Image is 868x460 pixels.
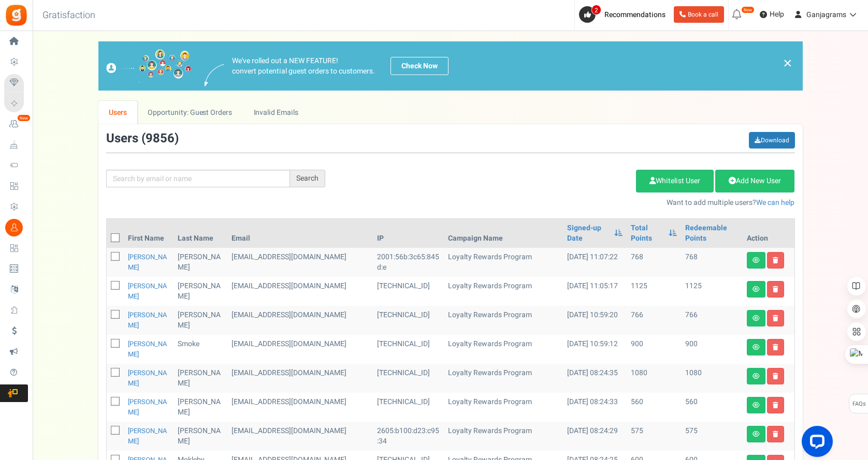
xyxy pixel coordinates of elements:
[4,115,28,133] a: New
[567,223,609,244] a: Signed-up Date
[563,364,627,393] td: [DATE] 08:24:35
[563,335,627,364] td: [DATE] 10:59:12
[173,306,227,335] td: [PERSON_NAME]
[128,252,167,272] a: [PERSON_NAME]
[591,5,601,15] span: 2
[773,257,778,263] i: Delete user
[753,344,760,350] i: View details
[773,431,778,437] i: Delete user
[341,198,795,208] p: Want to add multiple users?
[106,49,192,83] img: images
[753,257,760,263] i: View details
[773,286,778,292] i: Delete user
[173,248,227,277] td: [PERSON_NAME]
[852,394,866,414] span: FAQs
[604,9,666,20] span: Recommendations
[173,219,227,248] th: Last Name
[227,306,373,335] td: customer
[681,335,742,364] td: 900
[773,402,778,408] i: Delete user
[753,431,760,437] i: View details
[715,170,794,192] a: Add New User
[373,219,443,248] th: IP
[106,170,290,187] input: Search by email or name
[773,373,778,379] i: Delete user
[773,315,778,321] i: Delete user
[444,219,563,248] th: Campaign Name
[681,393,742,422] td: 560
[681,277,742,306] td: 1125
[173,422,227,451] td: [PERSON_NAME]
[681,364,742,393] td: 1080
[205,64,224,86] img: images
[373,422,443,451] td: 2605:b100:d23:c95:34
[681,248,742,277] td: 768
[128,310,167,330] a: [PERSON_NAME]
[681,306,742,335] td: 766
[128,368,167,388] a: [PERSON_NAME]
[753,402,760,408] i: View details
[563,393,627,422] td: [DATE] 08:24:33
[227,248,373,277] td: [EMAIL_ADDRESS][DOMAIN_NAME]
[227,393,373,422] td: [EMAIL_ADDRESS][DOMAIN_NAME]
[756,6,788,23] a: Help
[232,56,375,77] p: We've rolled out a NEW FEATURE! convert potential guest orders to customers.
[124,219,173,248] th: First Name
[627,364,681,393] td: 1080
[173,335,227,364] td: Smoke
[243,101,309,124] a: Invalid Emails
[743,219,794,248] th: Action
[767,9,784,20] span: Help
[5,4,28,27] img: Gratisfaction
[373,335,443,364] td: [TECHNICAL_ID]
[563,422,627,451] td: [DATE] 08:24:29
[444,335,563,364] td: Loyalty Rewards Program
[227,219,373,248] th: Email
[227,422,373,451] td: [EMAIL_ADDRESS][DOMAIN_NAME]
[636,170,714,192] a: Whitelist User
[681,422,742,451] td: 575
[685,223,738,244] a: Redeemable Points
[128,281,167,301] a: [PERSON_NAME]
[563,306,627,335] td: [DATE] 10:59:20
[128,426,167,446] a: [PERSON_NAME]
[627,277,681,306] td: 1125
[373,393,443,422] td: [TECHNICAL_ID]
[373,248,443,277] td: 2001:56b:3c65:845d:e
[627,335,681,364] td: 900
[444,422,563,451] td: Loyalty Rewards Program
[563,248,627,277] td: [DATE] 11:07:22
[753,315,760,321] i: View details
[390,57,449,75] a: Check Now
[17,114,31,122] em: New
[753,373,760,379] i: View details
[753,286,760,292] i: View details
[227,364,373,393] td: [EMAIL_ADDRESS][DOMAIN_NAME]
[631,223,663,244] a: Total Points
[444,364,563,393] td: Loyalty Rewards Program
[444,393,563,422] td: Loyalty Rewards Program
[106,132,179,145] h3: Users ( )
[579,6,670,23] a: 2 Recommendations
[563,277,627,306] td: [DATE] 11:05:17
[627,393,681,422] td: 560
[783,57,792,69] a: ×
[773,344,778,350] i: Delete user
[627,248,681,277] td: 768
[749,132,795,149] a: Download
[806,9,846,20] span: Ganjagrams
[128,339,167,359] a: [PERSON_NAME]
[227,277,373,306] td: [EMAIL_ADDRESS][DOMAIN_NAME]
[627,422,681,451] td: 575
[137,101,242,124] a: Opportunity: Guest Orders
[31,5,107,26] h3: Gratisfaction
[290,170,325,187] div: Search
[146,129,175,147] span: 9856
[173,277,227,306] td: [PERSON_NAME]
[444,306,563,335] td: Loyalty Rewards Program
[173,393,227,422] td: [PERSON_NAME]
[373,277,443,306] td: [TECHNICAL_ID]
[741,6,755,13] em: New
[444,248,563,277] td: Loyalty Rewards Program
